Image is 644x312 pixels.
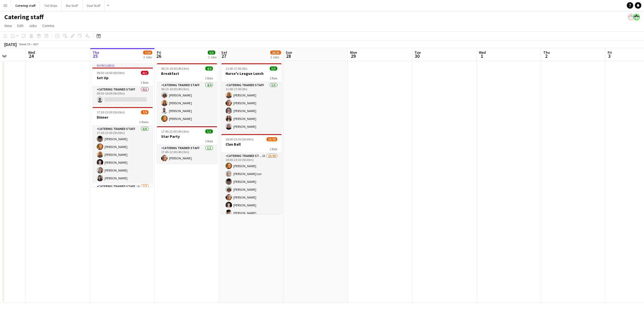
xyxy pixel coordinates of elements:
[82,0,105,11] button: Door Staff
[40,0,62,11] button: Tall Ships
[18,42,31,46] span: Week 39
[11,0,40,11] button: Catering staff
[29,23,37,28] span: Jobs
[62,0,82,11] button: Bar Staff
[633,14,640,20] app-user-avatar: Beach Ballroom
[4,42,17,47] div: [DATE]
[17,23,23,28] span: Edit
[4,13,44,21] h1: Catering staff
[33,42,39,46] div: BST
[4,23,12,28] span: View
[2,22,14,29] a: View
[628,14,634,20] app-user-avatar: Beach Ballroom
[42,23,54,28] span: Comms
[27,22,39,29] a: Jobs
[15,22,26,29] a: Edit
[40,22,57,29] a: Comms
